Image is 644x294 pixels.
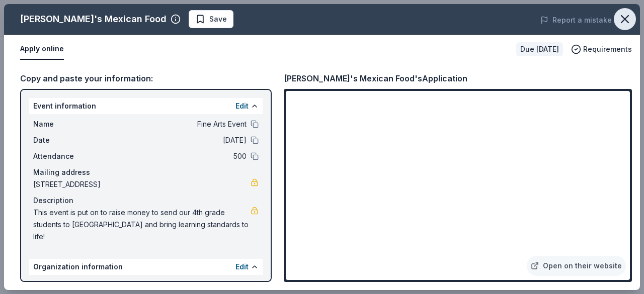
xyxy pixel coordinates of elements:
[540,14,612,26] button: Report a mistake
[33,194,259,207] div: Description
[20,11,167,27] div: [PERSON_NAME]'s Mexican Food
[20,39,64,60] button: Apply online
[516,42,563,56] div: Due [DATE]
[284,72,467,85] div: [PERSON_NAME]'s Mexican Food's Application
[571,43,632,55] button: Requirements
[33,134,101,146] span: Date
[235,261,249,273] button: Edit
[527,256,626,276] a: Open on their website
[209,13,227,25] span: Save
[33,178,251,190] span: [STREET_ADDRESS]
[101,134,247,146] span: [DATE]
[29,259,263,275] div: Organization information
[20,72,272,85] div: Copy and paste your information:
[189,10,233,28] button: Save
[583,43,632,55] span: Requirements
[101,118,247,130] span: Fine Arts Event
[33,279,101,291] span: Name
[33,207,251,243] span: This event is put on to raise money to send our 4th grade students to [GEOGRAPHIC_DATA] and bring...
[29,98,263,114] div: Event information
[101,279,247,291] span: Literacy First Charter Schools
[33,118,101,130] span: Name
[235,100,249,112] button: Edit
[101,150,247,162] span: 500
[33,166,259,178] div: Mailing address
[33,150,101,162] span: Attendance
